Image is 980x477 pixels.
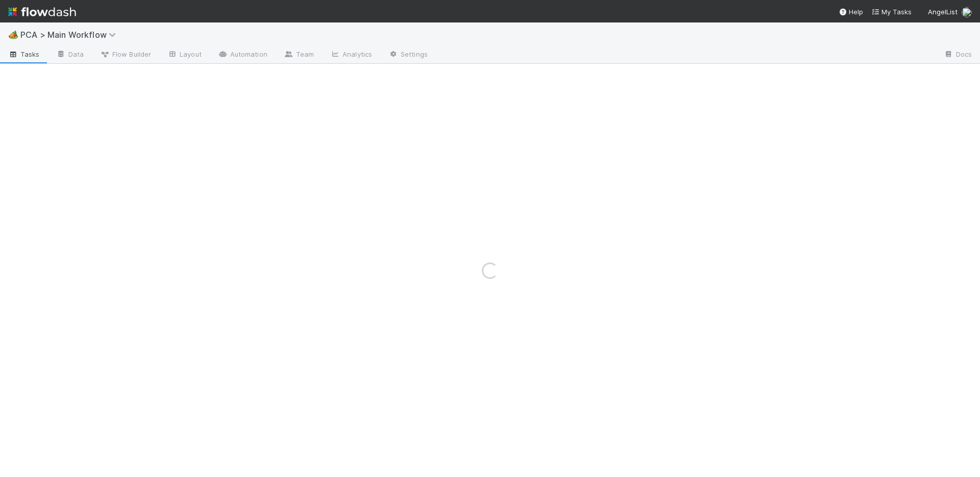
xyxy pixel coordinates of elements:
a: Layout [159,47,210,63]
a: Analytics [322,47,380,63]
a: Flow Builder [92,47,159,63]
img: logo-inverted-e16ddd16eac7371096b0.svg [8,3,76,20]
a: My Tasks [871,7,912,17]
span: Tasks [8,49,40,59]
div: Help [839,7,863,17]
a: Team [276,47,322,63]
span: 🏕️ [8,30,18,39]
a: Settings [380,47,436,63]
span: AngelList [928,8,958,16]
span: My Tasks [871,8,912,16]
a: Data [48,47,92,63]
span: PCA > Main Workflow [20,30,121,40]
img: avatar_d89a0a80-047e-40c9-bdc2-a2d44e645fd3.png [962,7,972,17]
a: Automation [210,47,276,63]
a: Docs [936,47,980,63]
span: Flow Builder [100,49,151,59]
